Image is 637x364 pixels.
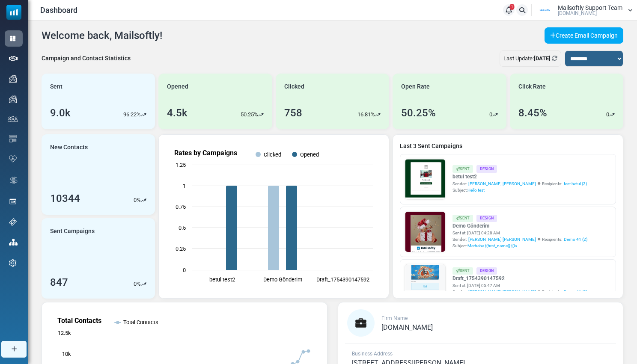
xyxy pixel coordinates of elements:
b: [DATE] [534,55,551,62]
a: 1 [503,4,515,16]
text: 12.5k [58,330,71,336]
span: [DOMAIN_NAME] [381,323,433,331]
span: Firm Name [381,315,408,321]
a: Draft_1754390147592 [452,275,587,282]
p: 0 [606,110,609,119]
div: 9.0k [50,105,71,121]
p: 0 [489,110,492,119]
a: Demo 41 (2) [564,236,587,243]
img: domain-health-icon.svg [9,155,17,162]
text: 0.75 [176,204,186,210]
img: campaigns-icon.png [9,95,17,103]
p: 16.81% [357,110,375,119]
a: New Contacts 10344 0% [42,134,155,215]
img: landing_pages.svg [9,198,17,205]
img: email-templates-icon.svg [9,135,17,142]
div: 10344 [50,191,80,206]
div: Design [476,165,497,172]
text: Draft_1754390147592 [316,276,369,283]
div: 758 [284,105,302,121]
text: 10k [62,351,71,357]
a: Create Email Campaign [545,27,623,44]
div: % [134,196,146,204]
div: Sender: Recipients: [452,289,587,295]
span: 1 [510,4,515,10]
span: [DOMAIN_NAME] [558,11,597,16]
div: Subject: [452,187,587,193]
div: 4.5k [167,105,188,121]
div: Last Update: [500,50,561,67]
div: Sender: Recipients: [452,181,587,187]
p: 0 [134,280,137,288]
div: Sent [452,165,473,172]
div: Design [476,215,497,222]
text: 0.25 [176,246,186,252]
a: User Logo Mailsoftly Support Team [DOMAIN_NAME] [534,4,633,17]
div: Subject: [452,243,587,249]
div: 50.25% [401,105,436,121]
span: Sent [50,82,63,91]
span: Business Address [352,351,393,357]
div: Sent at: [DATE] 05:47 AM [452,282,587,289]
a: betul test2 [452,173,587,181]
div: Sent at: [DATE] 04:28 AM [452,230,587,236]
span: Opened [167,82,188,91]
img: User Logo [534,4,556,17]
text: Total Contacts [123,319,158,326]
span: [PERSON_NAME] [PERSON_NAME] [468,289,536,295]
span: Mailsoftly Support Team [558,5,622,11]
span: [PERSON_NAME] [PERSON_NAME] [468,236,536,243]
img: support-icon.svg [9,218,17,226]
div: Sender: Recipients: [452,236,587,243]
span: Clicked [284,82,304,91]
div: Sent [452,267,473,275]
img: campaigns-icon.png [9,75,17,83]
svg: Rates by Campaigns [166,142,381,291]
text: Rates by Campaigns [174,149,237,157]
text: 1.25 [176,162,186,168]
a: [DOMAIN_NAME] [381,324,433,331]
a: Last 3 Sent Campaigns [400,142,616,151]
span: Open Rate [401,82,430,91]
text: betul test2 [210,276,235,283]
img: dashboard-icon-active.svg [9,35,17,42]
a: Demo 41 (2) [564,289,587,295]
text: 1 [183,183,186,189]
p: 0 [134,196,137,204]
span: Dashboard [40,4,77,16]
span: Click Rate [518,82,546,91]
img: mailsoftly_icon_blue_white.svg [6,5,21,20]
text: Demo Gönderim [263,276,302,283]
text: 0 [183,267,186,273]
a: Demo Gönderim [452,222,587,230]
text: 0.5 [179,225,186,231]
p: 96.22% [123,110,141,119]
div: % [134,280,146,288]
div: Campaign and Contact Statistics [42,54,131,63]
img: workflow.svg [9,175,18,185]
div: 847 [50,275,68,290]
img: contacts-icon.svg [8,116,18,122]
text: Total Contacts [57,317,101,325]
h4: Welcome back, Mailsoftly! [42,30,162,42]
text: Opened [301,151,319,158]
p: 50.25% [241,110,258,119]
span: Merhaba {(first_name)} {(la... [467,243,521,248]
span: Sent Campaigns [50,227,95,236]
img: settings-icon.svg [9,259,17,267]
span: Hello test [467,188,485,192]
div: 8.45% [518,105,547,121]
text: Clicked [264,151,281,158]
span: [PERSON_NAME] [PERSON_NAME] [468,181,536,187]
a: Refresh Stats [552,55,557,62]
span: New Contacts [50,143,88,152]
div: Design [476,267,497,275]
a: test betul (3) [564,181,587,187]
div: Sent [452,215,473,222]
